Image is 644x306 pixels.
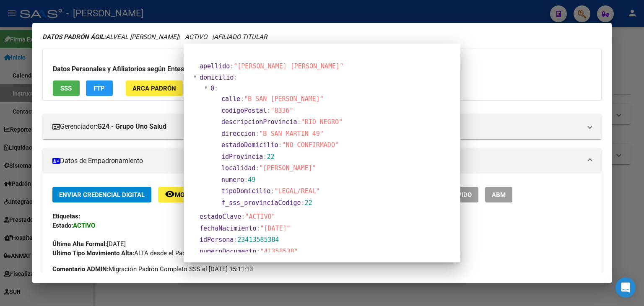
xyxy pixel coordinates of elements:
span: Enviar Credencial Digital [59,191,145,199]
span: : [270,187,274,195]
button: ABM [485,187,512,202]
span: ARCA Padrón [132,85,176,92]
span: Migración Padrón Completo SSS el [DATE] 15:11:13 [52,265,253,274]
span: : [256,248,260,255]
span: AFILIADO TITULAR [214,33,267,41]
span: tipoDomicilio [221,187,270,195]
span: 22 [305,199,312,207]
span: "8336" [270,107,293,114]
span: fechaNacimiento [200,225,256,232]
span: "[PERSON_NAME]" [259,164,316,172]
i: | ACTIVO | [42,33,267,41]
button: Enviar Credencial Digital [52,187,151,202]
span: : [244,176,248,184]
strong: DATOS PADRÓN ÁGIL: [42,33,106,41]
span: FTP [93,85,105,92]
button: FTP [86,80,113,96]
mat-panel-title: Gerenciador: [52,122,582,132]
span: 49 [248,176,255,184]
strong: Etiquetas: [52,213,80,220]
span: localidad [221,164,255,172]
span: : [234,74,237,81]
span: : [255,130,259,137]
button: Movimientos [158,187,224,202]
strong: ACTIVO [73,222,95,229]
div: Open Intercom Messenger [615,277,636,298]
span: : [278,141,282,149]
span: : [301,199,305,207]
span: : [230,62,234,70]
strong: Ultimo Tipo Movimiento Alta: [52,249,134,257]
span: : [256,225,260,232]
span: "[DATE]" [260,225,291,232]
span: SSS [60,85,72,92]
span: "NO CONFIRMADO" [282,141,339,149]
span: : [263,153,267,161]
span: "[PERSON_NAME] [PERSON_NAME]" [234,62,343,70]
span: ALVEAL [PERSON_NAME] [42,33,178,41]
span: domicilio [200,74,234,81]
strong: G24 - Grupo Uno Salud [97,122,166,132]
span: direccion [221,130,255,137]
span: "LEGAL/REAL" [274,187,319,195]
span: idPersona [200,236,234,244]
span: "B SAN [PERSON_NAME]" [244,95,324,103]
span: 23413585384 [237,236,279,244]
span: numero [221,176,244,184]
span: idProvincia [221,153,263,161]
span: codigoPostal [221,107,267,114]
mat-expansion-panel-header: Datos de Empadronamiento [42,148,602,174]
span: estadoDomicilio [221,141,278,149]
button: ARCA Padrón [126,80,183,96]
h3: Datos Personales y Afiliatorios según Entes Externos: [53,64,591,74]
span: "B SAN MARTIN 49" [259,130,324,137]
span: f_sss_provinciaCodigo [221,199,301,207]
mat-expansion-panel-header: Gerenciador:G24 - Grupo Uno Salud [42,114,602,139]
span: apellido [200,62,230,70]
span: 0 [210,85,214,92]
span: : [255,164,259,172]
span: "41358538" [260,248,298,255]
span: : [267,107,270,114]
strong: Última Alta Formal: [52,240,107,248]
span: ALTA desde el Padrón Entregado x SSS [52,249,243,257]
span: : [234,236,237,244]
span: : [214,85,218,92]
span: calle [221,95,240,103]
strong: Comentario ADMIN: [52,265,109,273]
button: SSS [53,80,80,96]
span: : [240,95,244,103]
span: estadoClave [200,213,241,220]
span: ABM [492,191,506,199]
span: "RIO NEGRO" [301,118,343,126]
strong: Estado: [52,222,73,229]
span: descripcionProvincia [221,118,297,126]
span: : [297,118,301,126]
mat-icon: remove_red_eye [165,189,175,199]
span: numeroDocumento [200,248,256,255]
span: 22 [267,153,274,161]
mat-panel-title: Datos de Empadronamiento [52,156,582,166]
span: "ACTIVO" [245,213,275,220]
span: : [241,213,245,220]
span: Movimientos [175,191,217,199]
span: [DATE] [52,240,126,248]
